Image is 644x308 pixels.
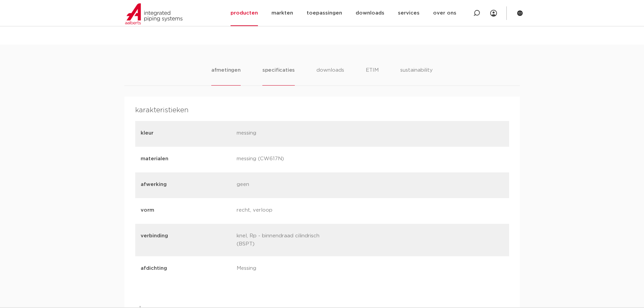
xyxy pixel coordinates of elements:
[237,155,328,164] p: messing (CW617N)
[141,129,232,137] p: kleur
[366,66,379,86] li: ETIM
[237,232,328,248] p: knel, Rp - binnendraad cilindrisch (BSPT)
[135,105,509,116] h4: karakteristieken
[400,66,433,86] li: sustainability
[141,264,232,273] p: afdichting
[237,206,328,216] p: recht, verloop
[211,66,241,86] li: afmetingen
[316,66,344,86] li: downloads
[141,181,232,189] p: afwerking
[141,155,232,163] p: materialen
[237,264,328,274] p: Messing
[141,232,232,247] p: verbinding
[237,129,328,139] p: messing
[262,66,295,86] li: specificaties
[237,181,328,190] p: geen
[141,206,232,214] p: vorm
